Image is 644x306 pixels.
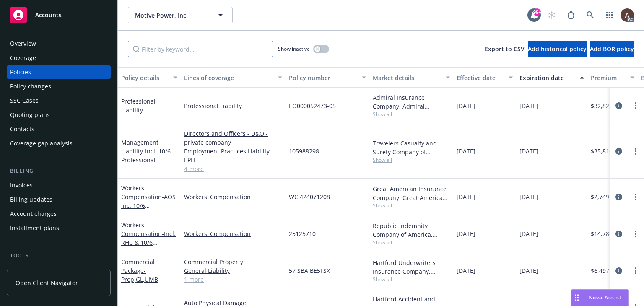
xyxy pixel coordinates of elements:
span: [DATE] [457,266,475,275]
div: Expiration date [519,73,575,82]
a: Search [582,7,599,23]
a: Invoices [7,179,111,192]
a: Installment plans [7,221,111,235]
a: Professional Liability [121,97,156,114]
button: Policy number [286,67,369,88]
button: Lines of coverage [181,67,286,88]
span: $6,497.00 [591,266,618,275]
div: Invoices [10,179,33,192]
div: Lines of coverage [184,73,273,82]
a: more [631,229,641,239]
span: EO000052473-05 [289,101,336,110]
a: circleInformation [614,192,624,202]
div: Hartford Underwriters Insurance Company, Hartford Insurance Group [373,258,450,276]
span: $14,786.00 [591,229,621,238]
span: [DATE] [519,101,538,110]
button: Motive Power, Inc. [128,7,233,23]
div: Billing [7,167,111,175]
a: General Liability [184,266,282,275]
div: Republic Indemnity Company of America, [GEOGRAPHIC_DATA] Indemnity [373,221,450,239]
span: $35,816.00 [591,147,621,156]
a: Workers' Compensation [184,192,282,201]
div: Installment plans [10,221,59,235]
a: Employment Practices Liability - EPLI [184,147,282,164]
span: Motive Power, Inc. [135,11,208,20]
div: Policy changes [10,80,51,93]
a: Workers' Compensation [121,184,176,218]
button: Effective date [453,67,516,88]
img: photo [621,8,634,22]
span: Show inactive [278,45,310,52]
button: Add historical policy [528,41,587,57]
a: more [631,146,641,156]
a: more [631,101,641,111]
div: Quoting plans [10,108,50,122]
div: Coverage [10,51,36,65]
div: Policies [10,65,31,79]
span: Add historical policy [528,45,587,53]
span: [DATE] [519,229,538,238]
button: Policy details [118,67,181,88]
button: Premium [587,67,638,88]
div: Contacts [10,122,34,136]
div: Account charges [10,207,57,220]
a: Policy changes [7,80,111,93]
span: Add BOR policy [590,45,634,53]
div: Great American Insurance Company, Great American Insurance Group [373,184,450,202]
div: Billing updates [10,193,52,206]
span: 105988298 [289,147,319,156]
span: - Incl. RHC & 10/6 Professional [121,230,176,255]
span: Show all [373,156,450,163]
div: Overview [10,37,36,50]
a: 4 more [184,164,282,173]
span: Show all [373,202,450,209]
div: Premium [591,73,625,82]
a: Start snowing [543,7,560,23]
a: Account charges [7,207,111,220]
span: Show all [373,276,450,283]
span: Show all [373,111,450,118]
div: SSC Cases [10,94,39,107]
button: Market details [369,67,453,88]
span: - Incl. 10/6 Professional [121,147,171,164]
div: 99+ [533,8,541,16]
div: Drag to move [571,290,582,306]
span: - AOS Inc. 10/6 Professional [121,193,176,218]
a: Report a Bug [563,7,579,23]
span: WC 424071208 [289,192,330,201]
a: Overview [7,37,111,50]
a: Management Liability [121,138,171,164]
span: [DATE] [519,266,538,275]
button: Nova Assist [571,289,629,306]
div: Travelers Casualty and Surety Company of America, Travelers Insurance [373,139,450,156]
span: [DATE] [457,147,475,156]
a: Professional Liability [184,101,282,110]
div: Policy number [289,73,357,82]
span: [DATE] [519,192,538,201]
span: [DATE] [457,192,475,201]
a: Commercial Package [121,258,158,283]
span: Open Client Navigator [16,278,78,287]
span: Accounts [35,12,62,18]
input: Filter by keyword... [128,41,273,57]
a: circleInformation [614,146,624,156]
span: Export to CSV [485,45,525,53]
a: circleInformation [614,229,624,239]
button: Export to CSV [485,41,525,57]
div: Coverage gap analysis [10,137,73,150]
button: Expiration date [516,67,587,88]
a: Contacts [7,122,111,136]
span: 25125710 [289,229,316,238]
a: Accounts [7,3,111,27]
span: [DATE] [457,229,475,238]
div: Tools [7,252,111,260]
span: Nova Assist [589,294,622,301]
span: $2,749.00 [591,192,618,201]
a: Commercial Property [184,257,282,266]
span: 57 SBA BE5FSX [289,266,330,275]
a: Coverage gap analysis [7,137,111,150]
a: SSC Cases [7,94,111,107]
a: Switch app [601,7,618,23]
a: more [631,266,641,276]
a: Workers' Compensation [121,221,176,255]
